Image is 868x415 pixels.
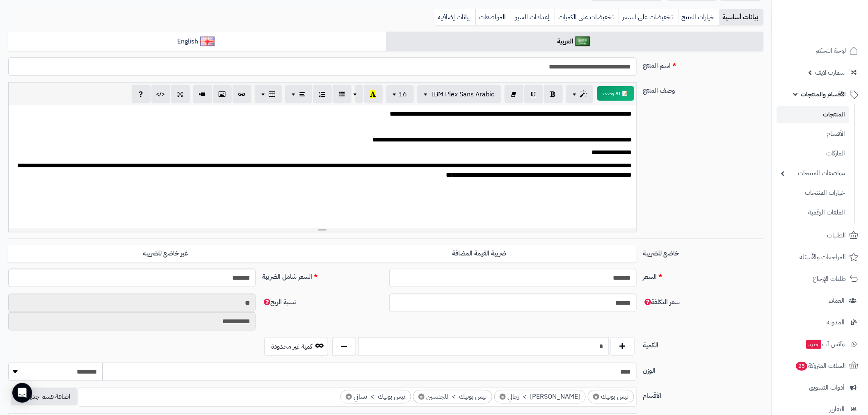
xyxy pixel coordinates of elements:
[340,390,411,404] li: نيش بوتيك > نسائي
[809,382,845,393] span: أدوات التسويق
[806,340,822,349] span: جديد
[386,32,764,52] a: العربية
[777,164,850,182] a: مواصفات المنتجات
[777,145,850,162] a: الماركات
[795,360,846,372] span: السلات المتروكة
[593,394,599,400] span: ×
[640,245,767,258] label: خاضع للضريبة
[796,362,808,371] span: 25
[640,57,767,71] label: اسم المنتج
[262,297,296,307] span: نسبة الربح
[640,388,767,401] label: الأقسام
[829,404,845,415] span: التقارير
[643,297,680,307] span: سعر التكلفة
[777,184,850,202] a: خيارات المنتجات
[777,204,850,221] a: الملفات الرقمية
[259,269,386,282] label: السعر شامل الضريبة
[640,82,767,96] label: وصف المنتج
[806,338,845,350] span: وآتس آب
[8,32,386,52] a: English
[777,356,863,376] a: السلات المتروكة25
[829,295,845,306] span: العملاء
[386,85,414,103] button: 16
[588,390,634,404] li: نيش بوتيك
[597,86,634,101] button: 📝 AI وصف
[500,394,506,400] span: ×
[827,230,846,241] span: الطلبات
[619,9,678,25] a: تخفيضات على السعر
[777,247,863,267] a: المراجعات والأسئلة
[11,388,78,406] button: اضافة قسم جديد
[813,273,846,285] span: طلبات الإرجاع
[432,89,495,99] span: IBM Plex Sans Arabic
[777,334,863,354] a: وآتس آبجديد
[720,9,763,25] a: بيانات أساسية
[777,312,863,332] a: المدونة
[678,9,720,25] a: خيارات المنتج
[777,226,863,245] a: الطلبات
[815,67,845,78] span: سمارت لايف
[801,89,846,100] span: الأقسام والمنتجات
[200,36,215,46] img: English
[418,394,425,400] span: ×
[346,394,352,400] span: ×
[777,125,850,143] a: الأقسام
[777,106,850,123] a: المنتجات
[322,245,637,262] label: ضريبة القيمة المضافة
[417,85,501,103] button: IBM Plex Sans Arabic
[816,45,846,57] span: لوحة التحكم
[827,317,845,328] span: المدونة
[12,383,32,403] div: Open Intercom Messenger
[399,89,407,99] span: 16
[511,9,555,25] a: إعدادات السيو
[777,378,863,397] a: أدوات التسويق
[777,269,863,289] a: طلبات الإرجاع
[777,41,863,61] a: لوحة التحكم
[475,9,511,25] a: المواصفات
[640,363,767,376] label: الوزن
[812,21,860,38] img: logo-2.png
[640,337,767,350] label: الكمية
[800,251,846,263] span: المراجعات والأسئلة
[413,390,492,404] li: نيش بوتيك > للجنسين
[8,245,322,262] label: غير خاضع للضريبه
[434,9,475,25] a: بيانات إضافية
[640,269,767,282] label: السعر
[494,390,586,404] li: نيش بوتيك > رجالي
[555,9,619,25] a: تخفيضات على الكميات
[777,291,863,310] a: العملاء
[576,36,590,46] img: العربية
